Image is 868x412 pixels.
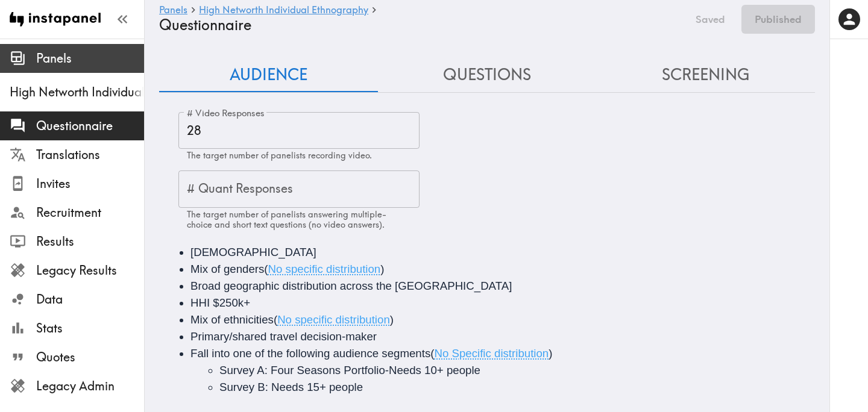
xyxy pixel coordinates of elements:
[190,263,264,275] span: Mix of genders
[190,279,512,292] span: Broad geographic distribution across the [GEOGRAPHIC_DATA]
[268,263,381,275] span: No specific distribution
[36,175,144,192] span: Invites
[434,347,549,360] span: No Specific distribution
[159,229,815,410] div: Audience
[190,330,377,343] span: Primary/shared travel decision-maker
[159,58,378,92] button: Audience
[219,381,363,393] span: Survey B: Needs 15+ people
[10,84,144,101] span: High Networth Individual Ethnography
[390,313,394,326] span: )
[36,50,144,67] span: Panels
[36,291,144,308] span: Data
[36,262,144,279] span: Legacy Results
[430,347,434,360] span: (
[159,16,679,34] h4: Questionnaire
[549,347,552,360] span: )
[277,313,390,326] span: No specific distribution
[159,58,815,92] div: Questionnaire Audience/Questions/Screening Tab Navigation
[219,364,480,376] span: Survey A: Four Seasons Portfolio-Needs 10+ people
[199,5,368,16] a: High Networth Individual Ethnography
[36,117,144,134] span: Questionnaire
[380,263,384,275] span: )
[378,58,597,92] button: Questions
[274,313,277,326] span: (
[190,246,316,258] span: [DEMOGRAPHIC_DATA]
[159,5,187,16] a: Panels
[190,296,250,309] span: HHI $250k+
[264,263,268,275] span: (
[596,58,815,92] button: Screening
[36,378,144,395] span: Legacy Admin
[187,209,386,230] span: The target number of panelists answering multiple-choice and short text questions (no video answe...
[190,313,274,326] span: Mix of ethnicities
[36,349,144,366] span: Quotes
[187,107,265,120] label: # Video Responses
[36,320,144,337] span: Stats
[36,233,144,250] span: Results
[187,150,372,161] span: The target number of panelists recording video.
[190,347,430,360] span: Fall into one of the following audience segments
[36,146,144,163] span: Translations
[36,204,144,221] span: Recruitment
